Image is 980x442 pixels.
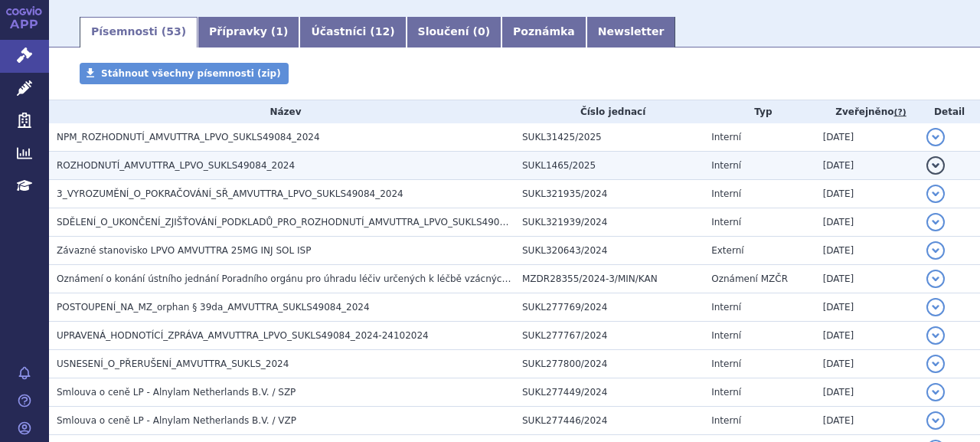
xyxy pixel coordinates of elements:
th: Typ [704,100,815,123]
td: [DATE] [815,237,920,265]
button: detail [926,298,945,316]
span: ROZHODNUTÍ_AMVUTTRA_LPVO_SUKLS49084_2024 [57,160,295,171]
td: [DATE] [815,350,920,378]
span: Interní [711,359,741,369]
td: MZDR28355/2024-3/MIN/KAN [514,265,704,293]
span: UPRAVENÁ_HODNOTÍCÍ_ZPRÁVA_AMVUTTRA_LPVO_SUKLS49084_2024-24102024 [57,330,429,341]
button: detail [926,213,945,231]
td: SUKL1465/2025 [514,152,704,180]
span: Závazné stanovisko LPVO AMVUTTRA 25MG INJ SOL ISP [57,245,311,256]
a: Účastníci (12) [299,17,406,47]
abbr: (?) [894,107,906,118]
td: SUKL277767/2024 [514,322,704,350]
td: [DATE] [815,265,920,293]
button: detail [926,185,945,203]
span: NPM_ROZHODNUTÍ_AMVUTTRA_LPVO_SUKLS49084_2024 [57,132,320,142]
span: SDĚLENÍ_O_UKONČENÍ_ZJIŠŤOVÁNÍ_PODKLADŮ_PRO_ROZHODNUTÍ_AMVUTTRA_LPVO_SUKLS49084_2024 [57,217,539,228]
a: Poznámka [501,17,586,47]
a: Newsletter [586,17,676,47]
td: SUKL277769/2024 [514,293,704,322]
a: Písemnosti (53) [80,17,198,47]
span: POSTOUPENÍ_NA_MZ_orphan § 39da_AMVUTTRA_SUKLS49084_2024 [57,302,370,313]
th: Zveřejněno [815,100,920,123]
span: USNESENÍ_O_PŘERUŠENÍ_AMVUTTRA_SUKLS_2024 [57,359,289,369]
th: Detail [919,100,980,123]
td: SUKL321939/2024 [514,208,704,237]
td: SUKL277800/2024 [514,350,704,378]
button: detail [926,383,945,401]
span: Stáhnout všechny písemnosti (zip) [101,68,281,79]
button: detail [926,241,945,260]
button: detail [926,270,945,288]
button: detail [926,326,945,345]
button: detail [926,128,945,146]
td: [DATE] [815,208,920,237]
span: Smlouva o ceně LP - Alnylam Netherlands B.V. / VZP [57,415,296,426]
a: Sloučení (0) [407,17,501,47]
span: Interní [711,217,741,228]
td: [DATE] [815,180,920,208]
span: Interní [711,415,741,426]
button: detail [926,411,945,430]
span: 0 [478,25,485,38]
span: Interní [711,160,741,171]
span: Interní [711,188,741,199]
span: Interní [711,302,741,313]
th: Název [49,100,514,123]
span: Smlouva o ceně LP - Alnylam Netherlands B.V. / SZP [57,387,296,398]
td: [DATE] [815,152,920,180]
span: 3_VYROZUMĚNÍ_O_POKRAČOVÁNÍ_SŘ_AMVUTTRA_LPVO_SUKLS49084_2024 [57,188,403,199]
button: detail [926,156,945,175]
button: detail [926,355,945,373]
td: [DATE] [815,407,920,435]
span: Oznámení MZČR [711,273,788,284]
span: Externí [711,245,743,256]
td: SUKL31425/2025 [514,123,704,152]
td: [DATE] [815,123,920,152]
td: [DATE] [815,378,920,407]
span: Oznámení o konání ústního jednání Poradního orgánu pro úhradu léčiv určených k léčbě vzácných one... [57,273,642,284]
td: SUKL321935/2024 [514,180,704,208]
a: Přípravky (1) [198,17,299,47]
span: Interní [711,330,741,341]
td: SUKL277446/2024 [514,407,704,435]
span: 1 [276,25,283,38]
span: 53 [166,25,181,38]
td: SUKL320643/2024 [514,237,704,265]
td: SUKL277449/2024 [514,378,704,407]
a: Stáhnout všechny písemnosti (zip) [80,63,289,84]
span: Interní [711,132,741,142]
td: [DATE] [815,322,920,350]
td: [DATE] [815,293,920,322]
th: Číslo jednací [514,100,704,123]
span: Interní [711,387,741,398]
span: 12 [375,25,390,38]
